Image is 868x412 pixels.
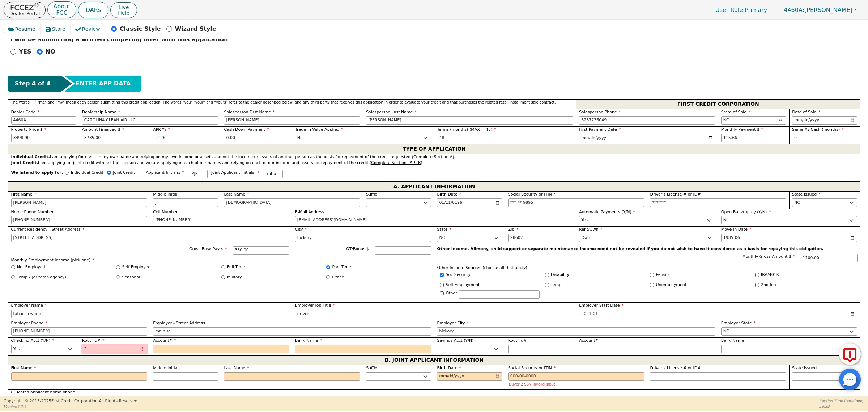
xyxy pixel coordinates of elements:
[721,227,752,232] span: Move-in Date
[721,234,858,242] input: YYYY-MM-DD
[332,264,351,270] label: Part Time
[413,155,452,159] u: Complete Section A
[118,10,129,16] span: Help
[839,343,861,365] button: Report Error to FCC
[224,110,275,114] span: Salesperson First Name
[227,274,242,281] label: Military
[189,247,227,251] span: Gross Base Pay $
[122,264,151,270] label: Self Employed
[175,25,216,33] p: Wizard Style
[579,210,635,214] span: Automatic Payments (Y/N)
[579,116,715,125] input: 303-867-5309 x104
[446,290,457,297] label: Other
[437,338,473,343] span: Savings Acct (Y/N)
[82,127,124,132] span: Amount Financed $
[508,372,644,381] input: 000-00-0000
[721,110,750,114] span: State of Sale
[792,134,857,142] input: 0
[46,47,55,56] p: NO
[385,356,484,365] span: B. JOINT APPLICANT INFORMATION
[19,47,31,56] p: YES
[715,7,745,13] span: User Role :
[776,4,864,16] a: 4460A:[PERSON_NAME]
[11,216,148,225] input: 303-867-5309 x104
[17,390,76,396] label: Match applicant home phone.
[792,366,817,370] span: State Issued
[508,198,644,207] input: 000-00-0000
[122,274,140,281] label: Seasonal
[792,110,820,114] span: Date of Sale
[440,283,444,287] input: Y/N
[650,283,654,287] input: Y/N
[15,25,35,33] span: Resume
[437,366,461,370] span: Birth Date
[677,100,759,109] span: FIRST CREDIT CORPORATION
[153,338,176,343] span: Account#
[9,11,40,16] p: Dealer Portal
[346,247,369,251] span: OT/Bonus $
[4,404,139,409] p: Version 3.2.3
[508,234,573,242] input: 90210
[11,155,50,159] strong: Individual Credit.
[11,160,38,165] strong: Joint Credit.
[721,127,763,132] span: Monthly Payment $
[366,366,377,370] span: Suffix
[15,79,50,88] span: Step 4 of 4
[120,25,161,33] p: Classic Style
[224,366,249,370] span: Last Name
[437,265,858,271] p: Other Income Sources (choose all that apply)
[53,10,70,16] p: FCC
[11,327,148,336] input: 303-867-5309 x104
[755,283,759,287] input: Y/N
[82,25,100,33] span: Review
[153,216,289,225] input: 303-867-5309 x104
[579,310,857,318] input: YYYY-MM-DD
[52,25,65,33] span: Store
[792,192,821,197] span: State Issued
[508,338,527,343] span: Routing#
[792,116,857,125] input: YYYY-MM-DD
[17,264,45,270] label: Not Employed
[11,321,47,325] span: Employer Phone
[71,23,106,35] button: Review
[721,134,786,142] input: Hint: 115.66
[755,273,759,277] input: Y/N
[9,4,40,11] p: FCCEZ
[295,210,324,214] span: E-Mail Address
[11,303,47,308] span: Employer Name
[551,272,569,278] label: Disability
[509,382,643,386] p: Buyer 2 SSN Invalid Input
[437,192,461,197] span: Birth Date
[819,398,864,404] p: Session Time Remaining:
[437,127,492,132] span: Terms (months) (MAX = 48)
[371,160,421,165] u: Complete Sections A & B
[366,110,417,114] span: Salesperson Last Name
[819,404,864,409] p: 53:39
[11,170,63,182] span: We intend to apply for:
[41,23,71,35] button: Store
[99,399,139,403] span: All Rights Reserved.
[792,127,844,132] span: Same As Cash (months)
[153,210,178,214] span: Cell Number
[34,2,39,9] sup: ®
[11,154,858,160] div: I am applying for credit in my own name and relying on my own income or assets and not the income...
[437,321,469,325] span: Employer City
[403,144,466,154] span: TYPE OF APPLICATION
[440,273,444,277] input: Y/N
[82,110,120,114] span: Dealership Name
[11,210,54,214] span: Home Phone Number
[4,398,139,404] p: Copyright © 2015- 2025 First Credit Corporation.
[784,7,852,13] span: [PERSON_NAME]
[579,134,715,142] input: YYYY-MM-DD
[11,127,47,132] span: Property Price $
[78,2,109,18] button: DARs
[71,170,103,176] p: Individual Credit
[17,274,66,281] label: Temp - (or temp agency)
[332,274,344,281] label: Other
[721,321,756,325] span: Employer State
[153,134,218,142] input: xx.xx%
[295,127,343,132] span: Trade-in Value Applied
[4,2,46,18] button: FCCEZ®Dealer Portal
[82,338,105,343] span: Routing#
[118,4,129,10] span: Live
